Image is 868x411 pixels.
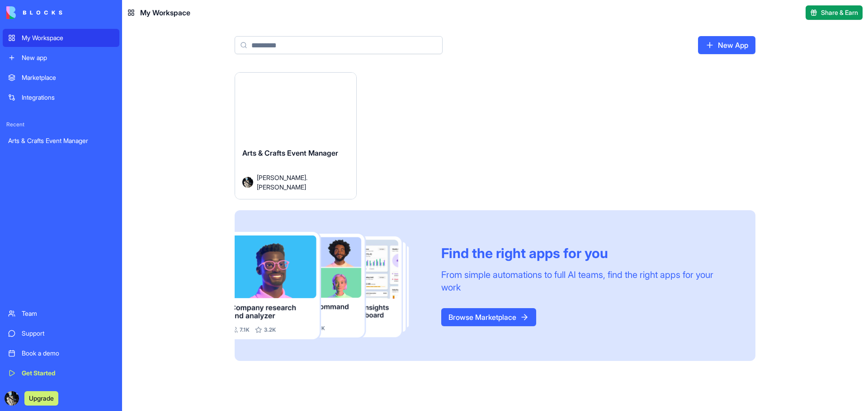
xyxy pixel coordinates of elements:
span: My Workspace [140,7,190,18]
div: Team [22,309,114,318]
span: Share & Earn [821,8,858,17]
div: Integrations [22,93,114,102]
div: My Workspace [22,33,114,42]
button: Share & Earn [806,5,863,20]
a: Get Started [3,364,119,382]
div: From simple automations to full AI teams, find the right apps for your work [441,268,734,294]
span: Arts & Crafts Event Manager [242,148,338,157]
div: New app [22,53,114,62]
a: Arts & Crafts Event Manager [3,132,119,150]
div: Support [22,329,114,338]
a: Browse Marketplace [441,308,536,326]
a: New app [3,49,119,67]
a: Arts & Crafts Event ManagerAvatar[PERSON_NAME].[PERSON_NAME] [235,72,357,199]
span: Recent [3,121,119,128]
a: Team [3,305,119,323]
a: Upgrade [24,393,58,402]
div: Arts & Crafts Event Manager [8,136,114,145]
img: logo [6,6,62,19]
div: Get Started [22,369,114,378]
a: Marketplace [3,69,119,87]
a: My Workspace [3,29,119,47]
div: Find the right apps for you [441,245,734,261]
img: bones_opt_al65qh.jpg [5,391,19,406]
span: [PERSON_NAME].[PERSON_NAME] [257,173,342,192]
div: Book a demo [22,349,114,358]
a: New App [698,36,755,54]
a: Book a demo [3,344,119,362]
div: Marketplace [22,73,114,82]
a: Support [3,324,119,342]
img: Frame_181_egmpey.png [235,232,427,340]
img: Avatar [242,177,253,188]
a: Integrations [3,88,119,106]
button: Upgrade [24,391,58,406]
